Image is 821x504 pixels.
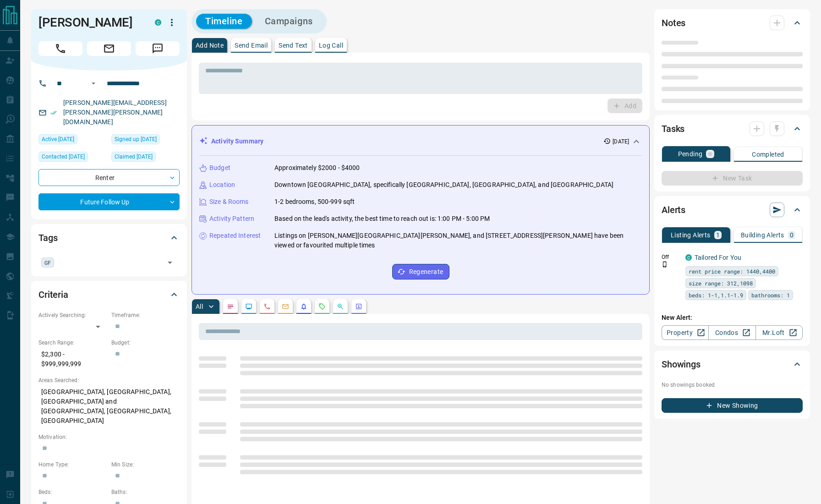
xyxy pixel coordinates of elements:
p: Send Email [235,42,268,49]
p: No showings booked [662,381,803,389]
p: Based on the lead's activity, the best time to reach out is: 1:00 PM - 5:00 PM [274,214,490,224]
span: Contacted [DATE] [42,152,85,161]
p: Location [209,180,235,190]
p: 0 [790,232,794,238]
p: Listings on [PERSON_NAME][GEOGRAPHIC_DATA][PERSON_NAME], and [STREET_ADDRESS][PERSON_NAME] have b... [274,231,642,250]
svg: Push Notification Only [662,261,668,268]
button: Timeline [196,14,252,29]
svg: Listing Alerts [300,303,307,310]
button: Open [164,256,176,269]
p: Motivation: [38,433,180,441]
svg: Email Verified [50,110,57,116]
span: GF [44,258,51,267]
p: Baths: [111,488,180,496]
svg: Lead Browsing Activity [245,303,252,310]
span: rent price range: 1440,4400 [689,267,775,276]
svg: Emails [282,303,289,310]
span: Email [87,41,131,56]
p: Actively Searching: [38,311,107,319]
p: Approximately $2000 - $4000 [274,163,360,173]
a: Property [662,325,709,340]
p: Building Alerts [741,232,784,238]
p: Repeated Interest [209,231,261,241]
div: Future Follow Up [38,193,180,210]
svg: Opportunities [337,303,344,310]
p: Beds: [38,488,107,496]
p: [GEOGRAPHIC_DATA], [GEOGRAPHIC_DATA], [GEOGRAPHIC_DATA] and [GEOGRAPHIC_DATA], [GEOGRAPHIC_DATA],... [38,384,180,428]
a: Mr.Loft [755,325,803,340]
p: Pending [678,151,703,157]
div: Showings [662,353,803,375]
span: size range: 312,1098 [689,279,753,288]
p: $2,300 - $999,999,999 [38,347,107,372]
p: New Alert: [662,313,803,323]
h1: [PERSON_NAME] [38,15,141,30]
p: 1-2 bedrooms, 500-999 sqft [274,197,355,207]
h2: Criteria [38,287,68,302]
div: condos.ca [685,254,692,261]
p: Activity Pattern [209,214,254,224]
p: Budget: [111,339,180,347]
a: [PERSON_NAME][EMAIL_ADDRESS][PERSON_NAME][PERSON_NAME][DOMAIN_NAME] [63,99,167,126]
p: Home Type: [38,460,107,469]
div: Tasks [662,118,803,140]
p: Budget [209,163,230,173]
div: Notes [662,12,803,34]
div: condos.ca [155,19,161,26]
p: Timeframe: [111,311,180,319]
button: Campaigns [256,14,322,29]
div: Sat Jul 19 2025 [38,134,107,147]
span: Active [DATE] [42,135,74,144]
p: Size & Rooms [209,197,249,207]
h2: Showings [662,357,701,372]
p: Min Size: [111,460,180,469]
button: Open [88,78,99,89]
span: Message [136,41,180,56]
a: Condos [708,325,755,340]
div: Sat Apr 26 2025 [111,152,180,164]
span: Claimed [DATE] [115,152,153,161]
h2: Alerts [662,203,685,217]
p: Areas Searched: [38,376,180,384]
div: Fri Jun 06 2025 [38,152,107,164]
h2: Notes [662,16,685,30]
span: beds: 1-1,1.1-1.9 [689,290,743,300]
svg: Requests [318,303,326,310]
p: Search Range: [38,339,107,347]
div: Tags [38,227,180,249]
p: Completed [752,151,784,158]
div: Wed May 17 2023 [111,134,180,147]
span: Call [38,41,82,56]
a: Tailored For You [695,254,741,261]
div: Criteria [38,284,180,306]
p: 1 [716,232,720,238]
p: Downtown [GEOGRAPHIC_DATA], specifically [GEOGRAPHIC_DATA], [GEOGRAPHIC_DATA], and [GEOGRAPHIC_DATA] [274,180,613,190]
button: Regenerate [392,264,449,279]
svg: Notes [227,303,234,310]
div: Alerts [662,199,803,221]
p: All [196,303,203,310]
button: New Showing [662,398,803,413]
p: Listing Alerts [671,232,711,238]
p: [DATE] [613,137,629,146]
span: bathrooms: 1 [751,290,790,300]
p: Log Call [319,42,343,49]
p: Add Note [196,42,224,49]
h2: Tasks [662,121,684,136]
span: Signed up [DATE] [115,135,157,144]
svg: Calls [263,303,271,310]
div: Activity Summary[DATE] [199,133,642,150]
p: Send Text [279,42,308,49]
h2: Tags [38,230,57,245]
p: Off [662,253,680,261]
div: Renter [38,169,180,186]
p: Activity Summary [211,137,263,146]
svg: Agent Actions [355,303,362,310]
